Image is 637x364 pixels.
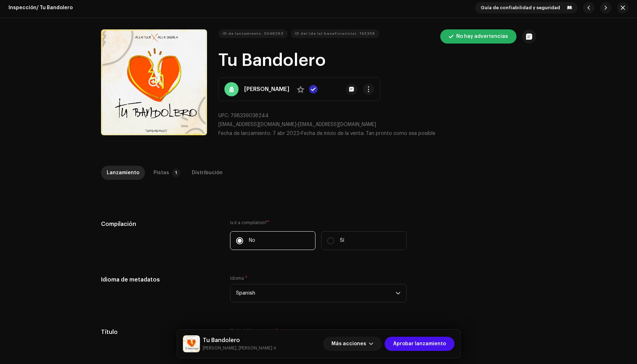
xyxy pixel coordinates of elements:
[218,113,229,118] span: UPC:
[340,237,344,244] p: Sí
[396,284,401,302] div: dropdown trigger
[101,29,207,135] button: Zoom Image
[192,166,223,180] div: Distribución
[230,275,247,281] label: Idioma
[295,27,375,41] span: ID del (de la) beneficiario(a): 742358
[218,122,296,127] span: [EMAIL_ADDRESS][DOMAIN_NAME]
[218,131,301,136] span: •
[230,220,407,226] label: Is it a compilation?
[153,166,169,180] div: Pistas
[218,29,288,38] button: ID de lanzamiento: 3048263
[218,121,536,129] p: •
[101,220,219,228] h5: Compilación
[249,237,255,244] p: No
[244,85,289,93] strong: [PERSON_NAME]
[203,336,276,345] h5: Tu Bandolero
[393,337,446,351] span: Aprobar lanzamiento
[203,345,276,352] small: Tu Bandolero
[331,337,366,351] span: Más acciones
[218,49,536,72] h1: Tu Bandolero
[101,275,219,284] h5: Idioma de metadatos
[385,337,454,351] button: Aprobar lanzamiento
[101,328,219,336] h5: Título
[291,29,379,38] button: ID del (de la) beneficiario(a): 742358
[230,328,278,334] label: Título del lanzamiento
[366,131,435,136] span: Tan pronto como sea posible
[172,169,180,177] p-badge: 1
[230,113,269,118] span: 798339038244
[323,337,382,351] button: Más acciones
[218,131,271,136] span: Fecha de lanzamiento:
[183,335,200,352] img: ec89d9fc-8d01-4440-b5b7-a4d424d3c244
[236,284,396,302] span: Spanish
[301,131,364,136] span: Fecha de inicio de la venta:
[223,27,284,41] span: ID de lanzamiento: 3048263
[273,131,300,136] span: 7 abr 2022
[107,166,139,180] div: Lanzamiento
[298,122,376,127] span: [EMAIL_ADDRESS][DOMAIN_NAME]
